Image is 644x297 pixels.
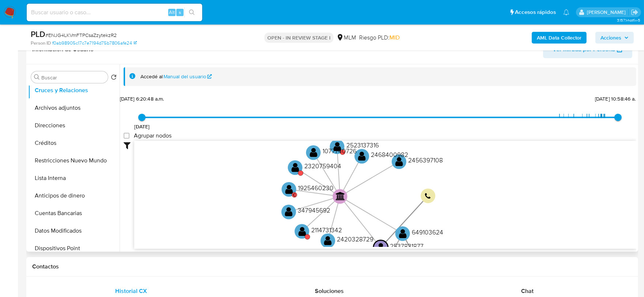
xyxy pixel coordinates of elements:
[595,95,641,102] span: [DATE] 10:58:46 a.m.
[399,228,407,239] text: 
[563,9,569,15] a: Notificaciones
[264,33,334,43] p: OPEN - IN REVIEW STAGE I
[28,222,120,240] button: Datos Modificados
[140,73,163,80] span: Accedé al
[337,234,374,244] text: 2420328729
[120,95,164,102] span: [DATE] 6:20:48 a.m.
[41,74,105,81] input: Buscar
[28,99,120,117] button: Archivos adjuntos
[28,204,120,222] button: Cuentas Bancarias
[311,225,342,234] text: 2114731342
[134,123,150,130] span: [DATE]
[31,40,51,46] b: Person ID
[28,152,120,169] button: Restricciones Nuevo Mundo
[27,8,202,17] input: Buscar usuario o caso...
[358,151,366,161] text: 
[28,82,120,99] button: Cruces y Relaciones
[304,161,341,170] text: 2320759404
[515,8,556,16] span: Accesos rápidos
[45,31,117,39] span: # ENJG4LKVmFTPCsaZzytekzR2
[52,40,137,46] a: f0ab98905c17c7e7194d75b7806afe24
[291,162,299,173] text: 
[124,133,129,139] input: Agrupar nodos
[587,9,628,16] p: dalia.goicochea@mercadolibre.com.mx
[28,169,120,187] button: Lista Interna
[164,73,212,80] a: Manual del usuario
[34,74,40,80] button: Buscar
[408,155,443,165] text: 2456397108
[521,287,534,295] span: Chat
[371,150,408,159] text: 2468400982
[600,32,621,44] span: Acciones
[285,206,293,217] text: 
[336,192,345,200] text: 
[298,226,306,236] text: 
[179,9,181,16] span: s
[315,287,344,295] span: Soluciones
[28,117,120,134] button: Direcciones
[334,141,341,152] text: 
[389,33,400,42] span: MID
[285,184,293,195] text: 
[346,140,379,150] text: 2523137316
[28,187,120,204] button: Anticipos de dinero
[537,32,581,44] b: AML Data Collector
[115,287,147,295] span: Historial CX
[28,240,120,257] button: Dispositivos Point
[390,241,423,251] text: 2537831877
[298,183,334,192] text: 1925460230
[31,28,45,40] b: PLD
[359,34,400,42] span: Riesgo PLD:
[631,8,639,16] a: Salir
[617,17,640,23] span: 3.157.1-hotfix-5
[425,193,431,200] text: 
[134,132,172,139] span: Agrupar nodos
[310,147,317,158] text: 
[323,146,357,155] text: 1077740726
[32,46,94,53] h1: Información de Usuario
[111,74,117,82] button: Volver al orden por defecto
[169,9,175,16] span: Alt
[377,242,385,253] text: 
[336,34,356,42] div: MLM
[532,32,587,44] button: AML Data Collector
[32,263,632,270] h1: Contactos
[184,7,199,18] button: search-icon
[293,192,296,198] text: C
[595,32,634,44] button: Acciones
[324,235,332,246] text: 
[28,134,120,152] button: Créditos
[298,206,330,215] text: 347945692
[395,156,403,167] text: 
[412,228,443,237] text: 649103624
